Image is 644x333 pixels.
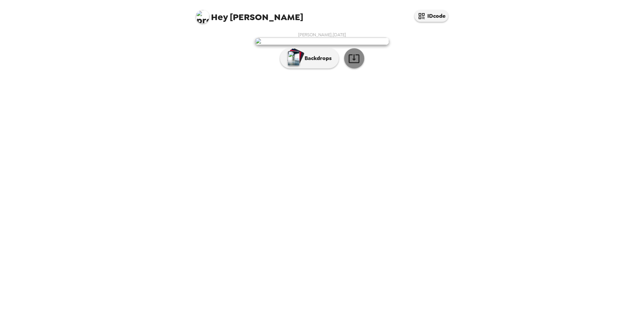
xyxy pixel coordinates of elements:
[415,10,448,22] button: IDcode
[298,32,346,38] span: [PERSON_NAME] , [DATE]
[301,54,332,62] p: Backdrops
[196,10,209,23] img: profile pic
[255,38,389,45] img: user
[211,11,228,23] span: Hey
[196,7,303,22] span: [PERSON_NAME]
[280,48,339,68] button: Backdrops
